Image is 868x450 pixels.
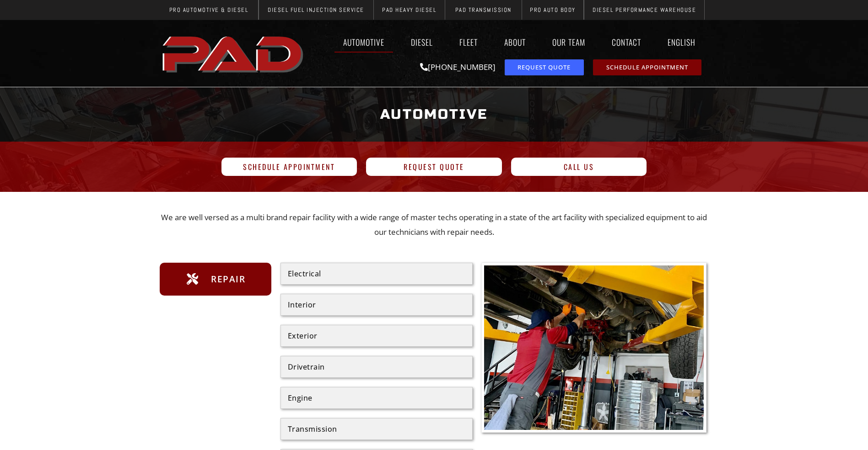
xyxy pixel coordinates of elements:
[382,7,436,13] span: PAD Heavy Diesel
[564,163,594,170] span: Call Us
[544,32,594,53] a: Our Team
[518,64,571,70] span: Request Quote
[164,97,704,132] h1: Automotive
[308,32,709,53] nav: Menu
[593,59,701,75] a: schedule repair or service appointment
[288,363,465,371] div: Drivetrain
[160,29,308,78] a: pro automotive and diesel home page
[530,7,576,13] span: Pro Auto Body
[455,7,512,13] span: PAD Transmission
[334,32,393,53] a: Automotive
[484,265,704,430] img: A mechanic in a red shirt and gloves works under a raised vehicle on a lift in an auto repair shop.
[243,163,335,170] span: Schedule Appointment
[288,425,465,433] div: Transmission
[659,32,709,53] a: English
[606,64,688,70] span: Schedule Appointment
[221,158,357,176] a: Schedule Appointment
[496,32,534,53] a: About
[209,272,245,286] span: Repair
[160,210,709,240] p: We are well versed as a multi brand repair facility with a wide range of master techs operating i...
[268,7,364,13] span: Diesel Fuel Injection Service
[288,270,465,277] div: Electrical
[288,301,465,308] div: Interior
[169,7,248,13] span: Pro Automotive & Diesel
[288,394,465,402] div: Engine
[288,332,465,339] div: Exterior
[505,59,584,75] a: request a service or repair quote
[160,29,308,78] img: The image shows the word "PAD" in bold, red, uppercase letters with a slight shadow effect.
[404,163,464,170] span: Request Quote
[420,62,496,72] a: [PHONE_NUMBER]
[603,32,650,53] a: Contact
[451,32,486,53] a: Fleet
[366,158,502,176] a: Request Quote
[402,32,442,53] a: Diesel
[593,7,696,13] span: Diesel Performance Warehouse
[511,158,647,176] a: Call Us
